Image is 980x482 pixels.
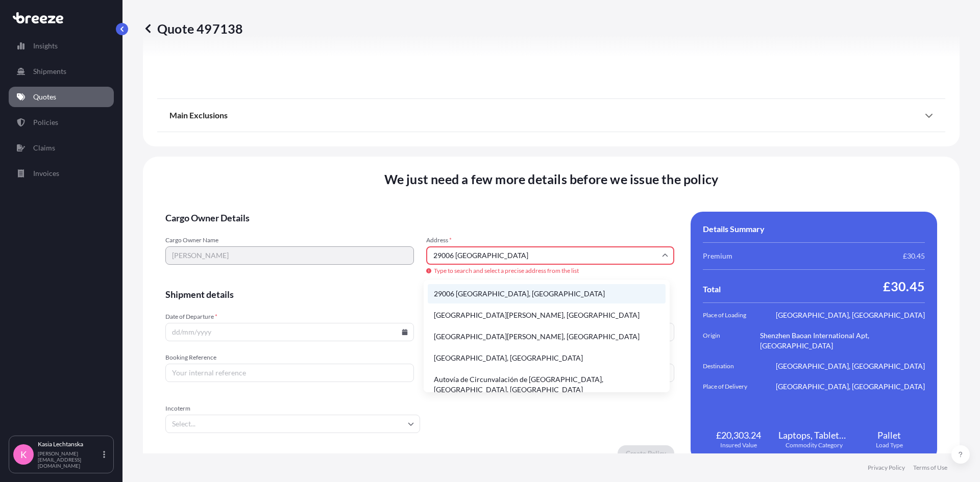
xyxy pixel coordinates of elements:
input: Cargo owner address [426,246,675,265]
a: Claims [9,138,114,158]
span: We just need a few more details before we issue the policy [384,171,719,187]
a: Invoices [9,163,114,184]
p: Shipments [33,66,66,77]
p: Policies [33,117,58,128]
span: Details Summary [703,224,765,234]
span: [GEOGRAPHIC_DATA], [GEOGRAPHIC_DATA] [776,382,925,392]
p: Insights [33,41,58,51]
p: Create Policy [626,448,666,459]
div: Main Exclusions [169,103,933,128]
span: Type to search and select a precise address from the list [426,267,675,275]
span: Shenzhen Baoan International Apt, [GEOGRAPHIC_DATA] [760,331,925,351]
span: K [20,449,27,460]
a: Insights [9,36,114,56]
span: Commodity Category [786,441,843,449]
p: Invoices [33,168,59,179]
li: 29006 [GEOGRAPHIC_DATA], [GEOGRAPHIC_DATA] [428,284,666,303]
span: Address [426,236,675,244]
span: [GEOGRAPHIC_DATA], [GEOGRAPHIC_DATA] [776,310,925,320]
span: Total [703,284,721,294]
span: Booking Reference [165,353,414,362]
p: Kasia Lechtanska [38,440,101,448]
span: Date of Departure [165,313,414,321]
li: [GEOGRAPHIC_DATA], [GEOGRAPHIC_DATA] [428,348,666,368]
a: Terms of Use [913,464,947,472]
input: Select... [165,415,420,433]
li: Autovía de Circunvalación de [GEOGRAPHIC_DATA], [GEOGRAPHIC_DATA], [GEOGRAPHIC_DATA] [428,370,666,399]
span: Premium [703,251,732,261]
input: Your internal reference [165,364,414,382]
li: [GEOGRAPHIC_DATA][PERSON_NAME], [GEOGRAPHIC_DATA] [428,327,666,346]
span: [GEOGRAPHIC_DATA], [GEOGRAPHIC_DATA] [776,361,925,371]
a: Privacy Policy [868,464,905,472]
span: Place of Delivery [703,382,760,392]
input: dd/mm/yyyy [165,323,414,341]
span: Destination [703,361,760,371]
span: Cargo Owner Details [165,212,674,224]
span: Shipment details [165,288,674,300]
span: Insured Value [720,441,757,449]
p: Quotes [33,92,56,102]
a: Shipments [9,61,114,82]
span: Incoterm [165,404,420,413]
a: Policies [9,112,114,133]
p: Quote 497138 [143,20,243,37]
span: £30.45 [883,278,925,294]
span: Cargo Owner Name [165,236,414,244]
li: [GEOGRAPHIC_DATA][PERSON_NAME], [GEOGRAPHIC_DATA] [428,306,666,325]
p: Claims [33,143,55,153]
span: Place of Loading [703,310,760,320]
span: Pallet [877,429,901,441]
span: Laptops, Tablets, Cellular and Smart Phones [778,429,850,441]
p: [PERSON_NAME][EMAIL_ADDRESS][DOMAIN_NAME] [38,450,101,469]
span: Load Type [876,441,903,449]
span: Origin [703,331,760,351]
span: Main Exclusions [169,110,228,120]
a: Quotes [9,87,114,107]
span: £30.45 [903,251,925,261]
button: Create Policy [618,445,674,462]
span: £20,303.24 [716,429,761,441]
